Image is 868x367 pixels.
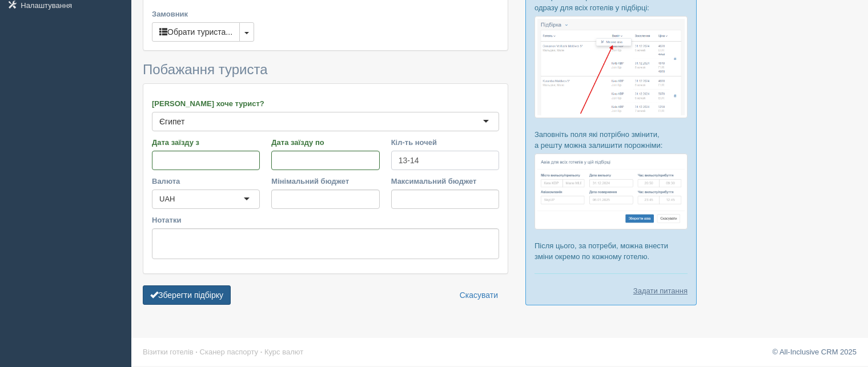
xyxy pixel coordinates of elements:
[271,176,379,187] label: Мінімальний бюджет
[772,348,857,356] a: © All-Inclusive CRM 2025
[391,176,499,187] label: Максимальний бюджет
[260,348,263,356] span: ·
[152,215,499,225] label: Нотатки
[152,137,260,148] label: Дата заїзду з
[391,151,499,170] input: 7-10 або 7,10,14
[152,22,240,42] button: Обрати туриста...
[535,154,688,229] img: %D0%BF%D1%96%D0%B4%D0%B1%D1%96%D1%80%D0%BA%D0%B0-%D0%B0%D0%B2%D1%96%D0%B0-2-%D1%81%D1%80%D0%BC-%D...
[143,62,268,77] span: Побажання туриста
[535,240,688,262] p: Після цього, за потреби, можна внести зміни окремо по кожному готелю.
[264,348,303,356] a: Курс валют
[152,176,260,187] label: Валюта
[152,9,499,19] label: Замовник
[143,285,231,305] button: Зберегти підбірку
[271,137,379,148] label: Дата заїзду по
[535,129,688,151] p: Заповніть поля які потрібно змінити, а решту можна залишити порожніми:
[143,348,194,356] a: Візитки готелів
[200,348,258,356] a: Сканер паспорту
[535,16,688,118] img: %D0%BF%D1%96%D0%B4%D0%B1%D1%96%D1%80%D0%BA%D0%B0-%D0%B0%D0%B2%D1%96%D0%B0-1-%D1%81%D1%80%D0%BC-%D...
[195,348,198,356] span: ·
[159,116,184,127] div: Єгипет
[159,193,175,205] div: UAH
[391,137,499,148] label: Кіл-ть ночей
[452,285,505,305] a: Скасувати
[152,98,499,109] label: [PERSON_NAME] хоче турист?
[633,285,688,296] a: Задати питання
